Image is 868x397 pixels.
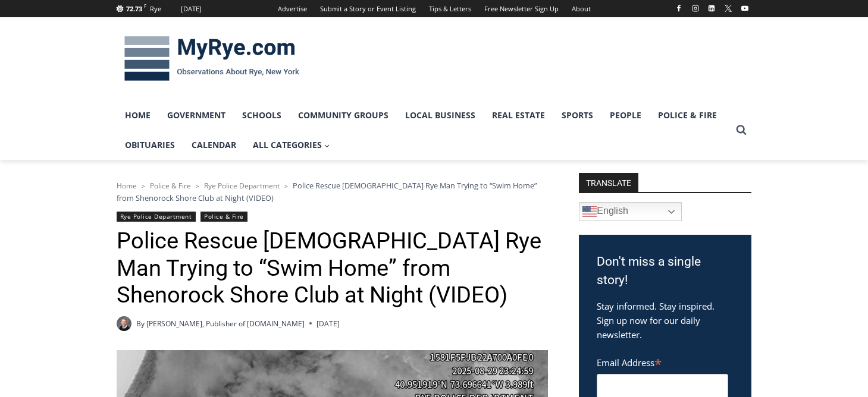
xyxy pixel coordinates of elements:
[126,4,142,13] span: 72.73
[117,130,183,160] a: Obituaries
[204,181,280,191] a: Rye Police Department
[597,299,734,342] p: Stay informed. Stay inspired. Sign up now for our daily newsletter.
[150,4,161,14] div: Rye
[579,173,638,192] strong: TRANSLATE
[146,319,305,329] a: [PERSON_NAME], Publisher of [DOMAIN_NAME]
[582,204,597,219] img: en
[196,182,199,190] span: >
[117,180,537,203] span: Police Rescue [DEMOGRAPHIC_DATA] Rye Man Trying to “Swim Home” from Shenorock Shore Club at Night...
[117,181,137,191] a: Home
[704,1,719,15] a: Linkedin
[290,100,397,130] a: Community Groups
[117,100,731,160] nav: Primary Navigation
[144,2,146,9] span: F
[397,100,484,130] a: Local Business
[117,28,307,90] img: MyRye.com
[142,182,145,190] span: >
[117,228,548,309] h1: Police Rescue [DEMOGRAPHIC_DATA] Rye Man Trying to “Swim Home” from Shenorock Shore Club at Night...
[117,316,131,331] a: Author image
[117,100,159,130] a: Home
[597,253,734,290] h3: Don't miss a single story!
[688,1,703,15] a: Instagram
[245,130,339,160] a: All Categories
[579,202,682,221] a: English
[183,130,245,160] a: Calendar
[553,100,601,130] a: Sports
[117,179,548,204] nav: Breadcrumbs
[150,181,191,191] a: Police & Fire
[234,100,290,130] a: Schools
[317,318,340,329] time: [DATE]
[117,212,196,222] a: Rye Police Department
[672,1,686,15] a: Facebook
[200,212,247,222] a: Police & Fire
[253,138,330,152] span: All Categories
[650,100,725,130] a: Police & Fire
[159,100,234,130] a: Government
[738,1,752,15] a: YouTube
[731,119,752,141] button: View Search Form
[284,182,288,190] span: >
[721,1,735,15] a: X
[181,4,202,14] div: [DATE]
[484,100,553,130] a: Real Estate
[136,318,145,329] span: By
[597,351,728,372] label: Email Address
[601,100,650,130] a: People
